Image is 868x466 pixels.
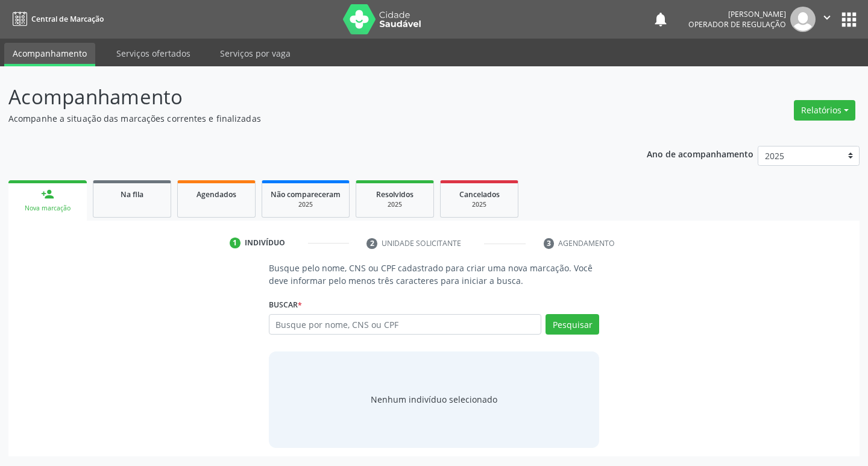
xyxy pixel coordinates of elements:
[4,43,95,66] a: Acompanhamento
[31,14,104,24] span: Central de Marcação
[459,189,500,200] span: Cancelados
[269,314,542,335] input: Busque por nome, CNS ou CPF
[820,11,834,24] i: 
[790,7,816,32] img: img
[212,43,299,64] a: Serviços por vaga
[121,189,143,200] span: Na fila
[794,100,855,121] button: Relatórios
[688,9,786,19] div: [PERSON_NAME]
[41,187,54,201] div: person_add
[17,204,78,213] div: Nova marcação
[269,295,302,314] label: Buscar
[197,189,236,200] span: Agendados
[546,314,599,335] button: Pesquisar
[271,200,341,209] div: 2025
[816,7,838,32] button: 
[230,238,241,248] div: 1
[376,189,414,200] span: Resolvidos
[365,200,425,209] div: 2025
[371,393,497,406] div: Nenhum indivíduo selecionado
[8,9,104,29] a: Central de Marcação
[108,43,199,64] a: Serviços ofertados
[449,200,509,209] div: 2025
[245,238,285,248] div: Indivíduo
[8,82,604,112] p: Acompanhamento
[652,11,669,28] button: notifications
[838,9,860,30] button: apps
[8,112,604,125] p: Acompanhe a situação das marcações correntes e finalizadas
[269,262,600,287] p: Busque pelo nome, CNS ou CPF cadastrado para criar uma nova marcação. Você deve informar pelo men...
[271,189,341,200] span: Não compareceram
[688,19,786,30] span: Operador de regulação
[647,146,753,161] p: Ano de acompanhamento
